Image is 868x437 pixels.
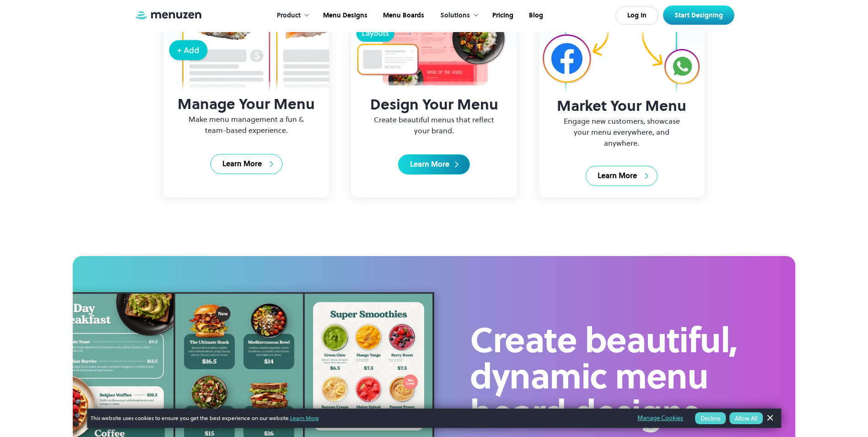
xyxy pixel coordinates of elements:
div: Product [268,1,314,30]
a: Dismiss Banner [763,411,776,425]
h3: Design Your Menu [351,95,517,114]
a: Manage Cookies [637,413,683,423]
div: Learn More [222,159,262,169]
a: Learn More [398,154,470,175]
h2: Create beautiful, dynamic menu board designs [470,322,759,431]
div: Product [277,11,301,21]
p: Create beautiful menus that reflect your brand. [368,114,501,136]
button: Decline [695,412,726,424]
button: Allow All [729,412,763,424]
span: This website uses cookies to ensure you get the best experience on our website. [91,414,625,422]
a: Learn More [210,154,282,174]
a: Learn More [586,166,658,186]
a: Menu Boards [374,1,431,30]
div: Solutions [431,1,484,30]
a: Menu Designs [314,1,374,30]
a: Learn More [290,414,319,422]
p: Make menu management a fun & team-based experience. [180,114,313,136]
a: Blog [520,1,550,30]
h3: Market Your Menu [539,97,705,115]
p: Engage new customers, showcase your menu everywhere, and anywhere. [555,115,688,148]
a: Pricing [484,1,520,30]
a: Log In [615,6,658,25]
div: Solutions [440,11,470,21]
div: Learn More [598,171,637,181]
h3: Manage Your Menu [163,95,329,114]
a: Start Designing [663,5,734,25]
div: Learn More [410,159,449,169]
